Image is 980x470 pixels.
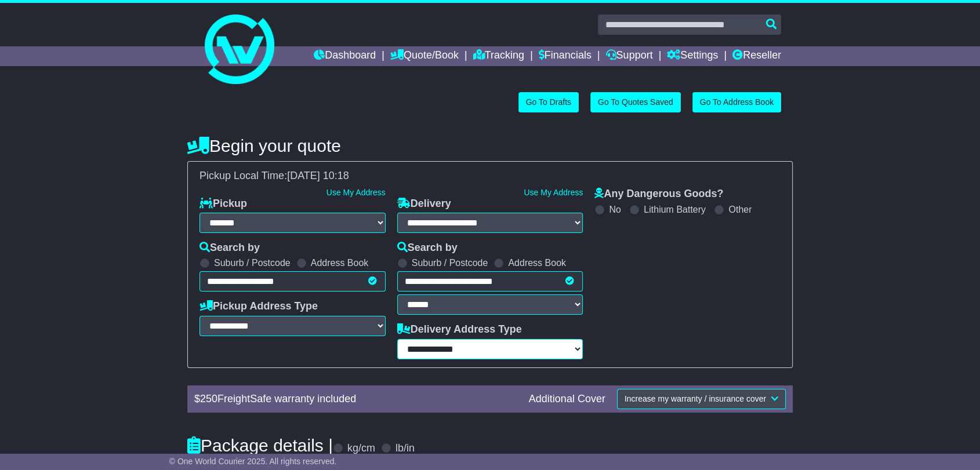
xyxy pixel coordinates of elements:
span: [DATE] 10:18 [287,170,349,181]
label: Pickup [199,198,247,210]
a: Go To Address Book [692,92,781,112]
a: Dashboard [314,46,376,66]
a: Go To Quotes Saved [590,92,681,112]
a: Use My Address [524,188,583,197]
div: Additional Cover [523,393,611,406]
label: Search by [397,242,458,254]
a: Support [605,46,652,66]
a: Use My Address [326,188,386,197]
label: Address Book [311,257,369,268]
label: Any Dangerous Goods? [594,188,723,201]
label: No [609,204,620,215]
label: kg/cm [347,442,375,455]
div: $ FreightSafe warranty included [188,393,523,406]
button: Increase my warranty / insurance cover [617,389,786,409]
h4: Package details | [187,436,333,455]
label: lb/in [395,442,415,455]
label: Lithium Battery [644,204,706,215]
a: Tracking [473,46,524,66]
h4: Begin your quote [187,136,793,155]
a: Settings [667,46,718,66]
a: Financials [539,46,591,66]
label: Other [728,204,752,215]
label: Delivery [397,198,451,210]
a: Go To Drafts [518,92,579,112]
label: Suburb / Postcode [214,257,291,268]
a: Reseller [732,46,781,66]
div: Pickup Local Time: [194,170,786,183]
label: Address Book [508,257,566,268]
a: Quote/Book [390,46,459,66]
label: Pickup Address Type [199,300,318,313]
span: Increase my warranty / insurance cover [625,394,766,403]
span: 250 [200,393,217,405]
label: Suburb / Postcode [412,257,488,268]
span: © One World Courier 2025. All rights reserved. [169,457,337,466]
label: Search by [199,242,260,254]
label: Delivery Address Type [397,323,522,336]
